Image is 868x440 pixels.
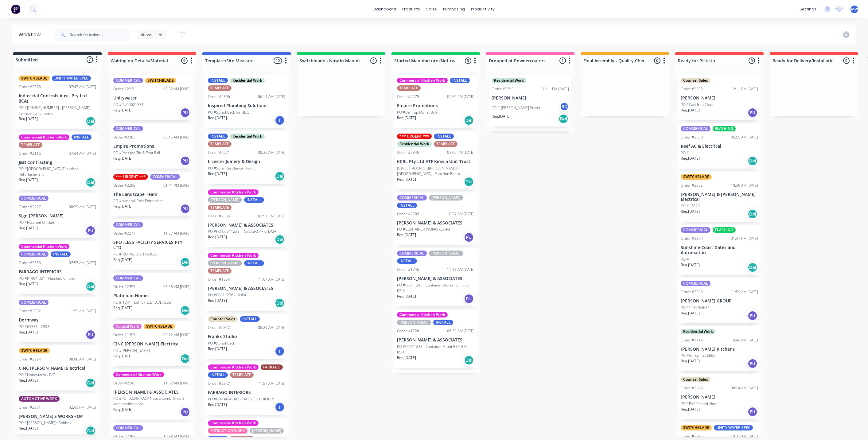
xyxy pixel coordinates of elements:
[69,356,96,362] div: 08:08 AM [DATE]
[19,76,50,81] div: SWITCHBLADE
[72,134,91,140] div: INSTALL
[678,326,761,372] div: Residential WorkOrder #171410:49 AM [DATE][PERSON_NAME] KitchensPO #Gilroy - #25660Req.[DATE]PU
[492,86,514,92] div: Order #2363
[397,103,474,108] p: Empire Promotions
[208,341,235,346] p: PO #Splashback
[681,126,710,131] div: COMMERICAL
[492,114,511,119] p: Req. [DATE]
[370,5,399,14] a: dashboard
[205,250,288,311] div: Commercial Kitchen Work[PERSON_NAME]INSTALLTEMPLATEOrder #185411:07 AM [DATE][PERSON_NAME] & ASSO...
[395,193,477,245] div: COMMERICAL[PERSON_NAME]INSTALLOrder #230310:27 AM [DATE][PERSON_NAME] & ASSOCIATESPO #CONTAINER W...
[19,324,49,329] p: PO #63331 - 2993
[113,341,191,347] p: CINC [PERSON_NAME] Electrical
[113,134,135,140] div: Order #2383
[681,183,703,188] div: Order #2365
[397,294,416,299] p: Req. [DATE]
[258,325,285,330] div: 08:29 AM [DATE]
[397,141,432,147] div: Residential Work
[113,144,191,149] p: Empire Promotions
[16,193,99,238] div: COMMERICALOrder #222708:29 AM [DATE]Sign [PERSON_NAME]PO #Hatched ChickenReq.[DATE]PU
[86,116,95,126] div: Del
[397,220,474,226] p: [PERSON_NAME] & ASSOCIATES
[748,263,757,272] div: Del
[731,385,758,391] div: 08:24 AM [DATE]
[681,385,703,391] div: Order #2278
[489,75,571,127] div: Residential WorkOrder #236301:11 PM [DATE][PERSON_NAME]PO # [PERSON_NAME] StreetRDReq.[DATE]Del
[681,174,712,180] div: SWITCHBLADE
[395,131,477,189] div: *** URGENT ***INSTALLResidential WorkTEMPLATEOrder #234503:09 PM [DATE]KCBL Pty Ltd ATF Kimsia Un...
[397,211,419,217] div: Order #2303
[163,134,191,140] div: 08:15 AM [DATE]
[111,369,193,420] div: Commercial Kitchen WorkOrder #224511:52 AM [DATE][PERSON_NAME] & ASSOCIATESPO #PO- 02245 RACV Noo...
[205,75,288,128] div: INSTALLResidential WorkTEMPLATEOrder #239606:11 AM [DATE]Inspired Plumbing SolutionsPO #Splashbac...
[275,171,285,181] div: Del
[113,332,135,338] div: Order #1957
[86,226,95,236] div: PU
[19,105,96,116] p: PO #[PHONE_NUMBER] - [PERSON_NAME] Terrace Switchboard
[208,372,228,378] div: INSTALL
[19,300,49,305] div: COMMERICAL
[748,359,757,368] div: PU
[208,197,242,203] div: [PERSON_NAME]
[748,407,757,417] div: PU
[395,310,477,368] div: Commercial Kitchen Work[PERSON_NAME]INSTALLOrder #172606:32 AM [DATE][PERSON_NAME] & ASSOCIATESPO...
[11,5,20,14] img: Factory
[244,260,264,266] div: INSTALL
[86,177,95,187] div: Del
[397,78,448,83] div: Commercial Kitchen Work
[492,95,569,101] p: [PERSON_NAME]
[397,251,427,256] div: COMMERICAL
[208,134,228,139] div: INSTALL
[150,174,180,180] div: COMMERICAL
[397,267,419,272] div: Order #1746
[19,213,96,219] p: Sign [PERSON_NAME]
[19,348,50,353] div: SWITCHBLADE
[208,346,227,352] p: Req. [DATE]
[70,29,131,41] input: Search for orders...
[145,78,176,83] div: SWITCHBLADE
[19,84,41,90] div: Order #2376
[678,278,761,323] div: COMMERICALOrder #235911:59 AM [DATE][PERSON_NAME] GROUPPO #1139/54634Req.[DATE]PU
[208,316,238,322] div: Counter Sales
[713,227,736,233] div: FLASHING
[19,160,96,165] p: J&D Contracting
[19,414,96,419] p: [PERSON_NAME]'S WORKSHOP
[163,86,191,92] div: 08:32 AM [DATE]
[731,289,758,295] div: 11:59 AM [DATE]
[681,78,710,83] div: Counter Sales
[19,151,41,156] div: Order #2116
[851,6,858,12] span: MW
[397,195,427,201] div: COMMERICAL
[397,165,474,177] p: [STREET_ADDRESS][PERSON_NAME] - [GEOGRAPHIC_DATA] - Function Room
[180,204,190,214] div: PU
[275,115,285,125] div: I
[19,366,96,371] p: CINC [PERSON_NAME] Electrical
[230,134,265,139] div: Residential Work
[113,183,135,188] div: Order #2298
[681,262,700,268] p: Req. [DATE]
[19,177,38,183] p: Req. [DATE]
[208,165,255,171] p: PO #Solar Residence - Rev 3
[52,76,91,81] div: UNITY WATER SPEC
[208,223,285,228] p: [PERSON_NAME] & ASSOCIATES
[464,294,474,304] div: PU
[681,192,758,202] p: [PERSON_NAME] & [PERSON_NAME] Electrical
[113,300,172,305] p: PO #J1241 - Lot [STREET_ADDRESS]
[559,114,568,124] div: Del
[69,151,96,156] div: 07:44 AM [DATE]
[113,240,191,250] p: SPOTLESS FACILITY SERVICES PTY. LTD
[748,156,757,166] div: Del
[681,144,758,149] p: Reef AC & Electrical
[113,407,132,412] p: Req. [DATE]
[208,402,227,407] p: Req. [DATE]
[19,276,76,281] p: PO #F1494-021 - Hatched Chicken
[113,198,163,204] p: PO #Handrail Post Extensions
[69,204,96,210] div: 08:29 AM [DATE]
[208,277,230,282] div: Order #1854
[208,159,285,164] p: Licester Joinery & Design
[208,94,230,99] div: Order #2396
[397,328,419,334] div: Order #1726
[275,346,285,356] div: I
[19,116,38,122] p: Req. [DATE]
[208,141,232,147] div: TEMPLATE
